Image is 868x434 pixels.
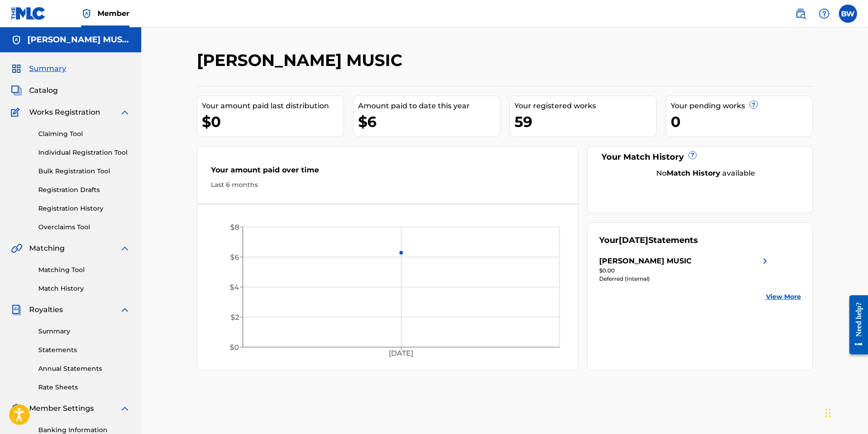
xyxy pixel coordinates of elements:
img: Member Settings [11,403,22,414]
a: Registration History [38,204,130,213]
img: expand [119,107,130,118]
a: Registration Drafts [38,185,130,195]
span: Summary [29,63,66,74]
iframe: Chat Widget [822,390,868,434]
span: [DATE] [619,235,648,245]
a: Annual Statements [38,364,130,373]
span: ? [750,101,757,108]
strong: Match History [667,169,720,177]
div: Your Match History [599,151,801,163]
tspan: $2 [230,313,239,322]
div: Your registered works [514,101,656,111]
h5: BK WOOD MUSIC [27,35,130,45]
div: Last 6 months [211,180,565,190]
a: Matching Tool [38,265,130,275]
a: Summary [38,327,130,336]
img: help [819,8,830,19]
a: Bulk Registration Tool [38,167,130,176]
div: Drag [825,399,831,427]
a: Rate Sheets [38,383,130,392]
div: $0 [202,111,344,132]
img: Works Registration [11,107,23,118]
img: Summary [11,63,22,74]
a: View More [766,292,801,302]
div: Your amount paid last distribution [202,101,344,111]
span: Royalties [29,304,63,315]
div: Your pending works [671,101,812,111]
a: SummarySummary [11,63,66,74]
div: 59 [514,111,656,132]
tspan: $4 [229,283,239,292]
img: MLC Logo [11,7,46,20]
img: search [795,8,806,19]
div: Amount paid to date this year [358,101,500,111]
div: Your Statements [599,234,698,247]
div: No available [611,168,801,179]
a: Match History [38,284,130,293]
span: Member Settings [29,403,94,414]
iframe: Resource Center [842,288,868,362]
a: Individual Registration Tool [38,148,130,157]
img: Catalog [11,85,22,96]
a: Statements [38,345,130,355]
div: 0 [671,111,812,132]
div: Deferred (Internal) [599,275,770,283]
span: Catalog [29,85,58,96]
img: Top Rightsholder [81,8,92,19]
div: Help [815,5,833,23]
tspan: $8 [230,223,239,232]
a: CatalogCatalog [11,85,58,96]
img: expand [119,243,130,254]
img: expand [119,304,130,315]
div: Your amount paid over time [211,165,565,180]
span: Works Registration [29,107,100,118]
div: $6 [358,111,500,132]
span: ? [689,151,696,159]
a: Overclaims Tool [38,222,130,232]
div: $0.00 [599,267,770,275]
tspan: $6 [230,253,239,262]
a: [PERSON_NAME] MUSICright chevron icon$0.00Deferred (Internal) [599,256,770,283]
tspan: $0 [229,343,239,352]
span: Member [98,8,129,19]
div: User Menu [839,5,857,23]
img: expand [119,403,130,414]
img: Royalties [11,304,22,315]
span: Matching [29,243,65,254]
tspan: [DATE] [389,349,413,358]
img: right chevron icon [760,256,770,267]
h2: [PERSON_NAME] MUSIC [197,50,407,71]
div: [PERSON_NAME] MUSIC [599,256,692,267]
img: Matching [11,243,22,254]
a: Claiming Tool [38,129,130,139]
a: Public Search [791,5,810,23]
img: Accounts [11,35,22,45]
